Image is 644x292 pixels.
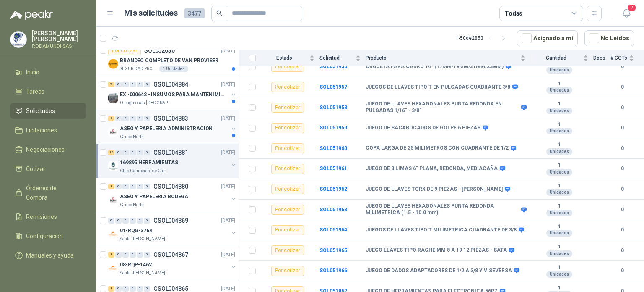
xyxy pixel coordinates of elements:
img: Company Logo [108,263,118,273]
span: Manuales y ayuda [26,251,74,260]
b: JUEGO DE LLAVES HEXAGONALES PUNTA REDONDA MILIMETRICA (1.5 - 10.0 mm) [366,203,519,216]
p: GSOL004865 [153,286,188,292]
span: 3477 [184,8,205,18]
span: Órdenes de Compra [26,184,78,202]
span: Cotizar [26,164,45,174]
a: Inicio [10,64,86,80]
b: JUEGO DE LLAVES HEXAGONALES PUNTA REDONDA EN PULGADAS 1/16" - 3/8" [366,101,519,114]
div: 0 [108,218,114,224]
div: Por cotizar [271,266,304,276]
div: Por cotizar [271,62,304,72]
p: [DATE] [221,115,235,123]
a: Tareas [10,84,86,100]
span: Inicio [26,68,39,77]
div: 0 [122,184,129,189]
p: [DATE] [221,183,235,191]
b: 0 [610,206,634,214]
b: SOL051966 [319,268,347,274]
p: 169895 HERRAMIENTAS [120,159,178,167]
span: Solicitudes [26,106,55,116]
p: Grupo North [120,202,144,208]
b: 0 [610,185,634,193]
div: Unidades [546,230,572,237]
a: Cotizar [10,161,86,177]
div: 0 [144,184,150,189]
span: Remisiones [26,212,57,221]
div: 0 [122,82,129,87]
p: SOL052030 [144,47,175,53]
div: 0 [144,286,150,292]
div: Unidades [546,108,572,114]
p: 01-RQG-3764 [120,227,152,235]
p: Grupo North [120,134,144,140]
div: 0 [144,218,150,224]
img: Logo peakr [10,10,53,20]
div: 0 [115,252,122,258]
span: Estado [261,55,308,61]
div: 2 [108,116,114,121]
img: Company Logo [108,161,118,171]
p: Santa [PERSON_NAME] [120,236,165,242]
span: Solicitud [319,55,354,61]
a: SOL051963 [319,207,347,213]
p: [DATE] [221,81,235,89]
b: 0 [610,104,634,112]
div: 0 [122,286,129,292]
div: 0 [144,116,150,121]
p: 08-RQP-1462 [120,261,152,269]
b: 0 [610,247,634,255]
div: 0 [137,184,143,189]
b: SOL051961 [319,166,347,171]
p: RODAMUNDI SAS [32,44,86,49]
p: ASEO Y PAPELERIA BODEGA [120,193,188,201]
div: 0 [115,184,122,189]
a: 1 0 0 0 0 0 GSOL004867[DATE] Company Logo08-RQP-1462Santa [PERSON_NAME] [108,250,237,276]
b: 0 [610,267,634,275]
a: Remisiones [10,209,86,225]
div: Por cotizar [108,45,141,55]
b: SOL051964 [319,227,347,233]
img: Company Logo [108,229,118,239]
div: 0 [144,150,150,155]
b: 0 [610,63,634,71]
b: 1 [530,183,588,189]
b: 0 [610,145,634,153]
div: 1 [108,252,114,258]
img: Company Logo [108,59,118,69]
div: Unidades [546,210,572,216]
div: Unidades [546,67,572,74]
a: 1 0 0 0 0 0 GSOL004880[DATE] Company LogoASEO Y PAPELERIA BODEGAGrupo North [108,182,237,208]
b: 1 [530,285,588,292]
div: 0 [122,116,129,121]
th: Estado [261,50,319,66]
p: EX -000642 - INSUMOS PARA MANTENIMIENTO PREVENTIVO [120,91,224,99]
div: Por cotizar [271,103,304,113]
div: Por cotizar [271,82,304,92]
img: Company Logo [108,93,118,103]
span: Tareas [26,87,44,96]
b: 1 [530,81,588,87]
div: Unidades [546,87,572,94]
a: SOL051958 [319,105,347,110]
div: 0 [115,218,122,224]
div: Por cotizar [271,225,304,235]
b: 1 [530,224,588,230]
span: # COTs [610,55,627,61]
div: 0 [130,286,136,292]
div: 1 [108,286,114,292]
div: 0 [130,150,136,155]
a: SOL051965 [319,247,347,253]
div: 0 [137,252,143,258]
div: 0 [144,82,150,87]
a: SOL051959 [319,125,347,131]
div: 0 [130,218,136,224]
b: JUEGOS DE LLAVES TIPO T EN PULGADAS CUADRANTE 3/8 [366,84,510,91]
div: 0 [130,184,136,189]
a: SOL051957 [319,84,347,90]
span: search [216,10,222,16]
b: JUEGO LLAVES TIPO RACHE MM 8 A 19 12 PIEZAS - SATA [366,247,507,254]
p: Santa [PERSON_NAME] [120,270,165,276]
b: 0 [610,83,634,91]
div: 0 [115,82,122,87]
